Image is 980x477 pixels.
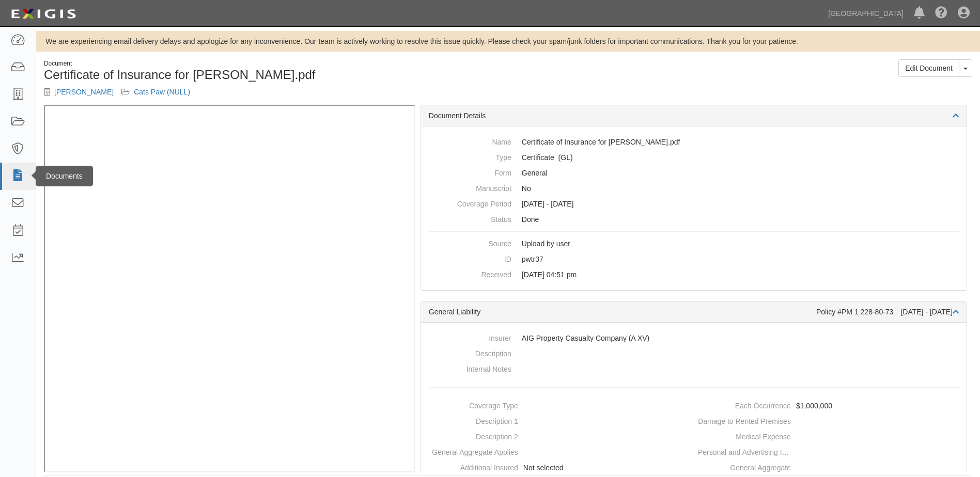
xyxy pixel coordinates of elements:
[698,414,791,426] dt: Damage to Rented Premises
[429,134,511,147] dt: Name
[935,7,947,20] i: Help Center - Complianz
[44,68,501,82] h1: Certificate of Insurance for [PERSON_NAME].pdf
[54,88,114,96] a: [PERSON_NAME]
[425,398,518,411] dt: Coverage Type
[421,105,967,126] div: Document Details
[816,307,959,317] div: Policy #PM 1 228-80-73 [DATE] - [DATE]
[429,181,959,196] dd: No
[429,150,511,163] dt: Type
[8,5,79,23] img: logo-5460c22ac91f19d4615b14bd174203de0afe785f0fc80cf4dbbc73dc1793850b.png
[44,59,501,68] div: Document
[429,196,511,209] dt: Coverage Period
[429,236,511,249] dt: Source
[429,267,511,280] dt: Received
[425,460,518,473] dt: Additional Insured
[698,460,791,473] dt: General Aggregate
[36,36,980,46] div: We are experiencing email delivery delays and apologize for any inconvenience. Our team is active...
[36,166,93,186] div: Documents
[429,307,816,317] div: General Liability
[429,330,511,343] dt: Insurer
[429,251,511,264] dt: ID
[698,398,962,414] dd: $1,000,000
[429,330,959,346] dd: AIG Property Casualty Company (A XV)
[429,212,511,225] dt: Status
[429,134,959,150] dd: Certificate of Insurance for [PERSON_NAME].pdf
[698,429,791,442] dt: Medical Expense
[698,444,791,457] dt: Personal and Advertising Injury
[425,414,518,426] dt: Description 1
[429,196,959,212] dd: [DATE] - [DATE]
[425,429,518,442] dt: Description 2
[134,88,190,96] a: Cats Paw (NULL)
[429,165,511,178] dt: Form
[823,3,909,24] a: [GEOGRAPHIC_DATA]
[429,165,959,181] dd: General
[429,150,959,165] dd: General Liability
[698,398,791,411] dt: Each Occurrence
[429,361,511,374] dt: Internal Notes
[898,59,959,77] a: Edit Document
[429,346,511,359] dt: Description
[429,251,959,267] dd: pwtr37
[429,236,959,251] dd: Upload by user
[429,181,511,194] dt: Manuscript
[425,444,518,457] dt: General Aggregate Applies
[425,460,690,475] dd: Not selected
[429,212,959,227] dd: Done
[429,267,959,282] dd: [DATE] 04:51 pm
